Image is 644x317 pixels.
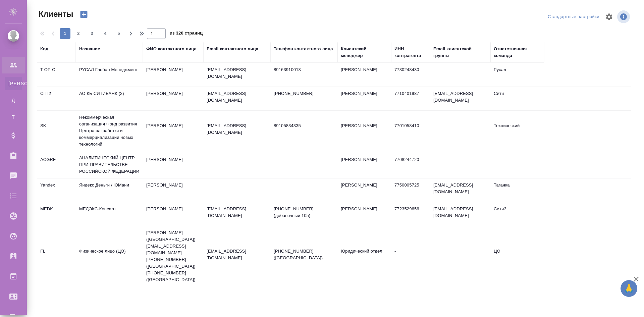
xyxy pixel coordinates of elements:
[337,245,391,268] td: Юридический отдел
[37,119,76,143] td: SK
[274,90,334,97] p: [PHONE_NUMBER]
[391,245,430,268] td: -
[146,46,197,52] div: ФИО контактного лица
[337,202,391,226] td: [PERSON_NAME]
[490,119,544,143] td: Технический
[76,151,143,178] td: АНАЛИТИЧЕСКИЙ ЦЕНТР ПРИ ПРАВИТЕЛЬСТВЕ РОССИЙСКОЙ ФЕДЕРАЦИИ
[391,119,430,143] td: 7701058410
[143,63,203,87] td: [PERSON_NAME]
[76,9,92,20] button: Создать
[337,87,391,110] td: [PERSON_NAME]
[490,245,544,268] td: ЦО
[207,206,267,219] p: [EMAIL_ADDRESS][DOMAIN_NAME]
[8,80,18,87] span: [PERSON_NAME]
[391,202,430,226] td: 7723529656
[207,46,258,52] div: Email контактного лица
[87,28,97,39] button: 3
[207,248,267,261] p: [EMAIL_ADDRESS][DOMAIN_NAME]
[87,30,97,37] span: 3
[40,46,48,52] div: Код
[274,66,334,73] p: 89163910013
[37,63,76,87] td: T-OP-C
[494,46,541,59] div: Ответственная команда
[5,110,22,124] a: Т
[391,153,430,176] td: 7708244720
[341,46,388,59] div: Клиентский менеджер
[274,248,334,261] p: [PHONE_NUMBER] ([GEOGRAPHIC_DATA])
[617,10,631,23] span: Посмотреть информацию
[430,178,490,202] td: [EMAIL_ADDRESS][DOMAIN_NAME]
[490,202,544,226] td: Сити3
[207,90,267,104] p: [EMAIL_ADDRESS][DOMAIN_NAME]
[76,202,143,226] td: МЕДЭКС-Консалт
[73,28,84,39] button: 2
[37,87,76,110] td: CITI2
[490,178,544,202] td: Таганка
[5,77,22,90] a: [PERSON_NAME]
[601,9,617,25] span: Настроить таблицу
[337,63,391,87] td: [PERSON_NAME]
[73,30,84,37] span: 2
[143,226,203,286] td: [PERSON_NAME] ([GEOGRAPHIC_DATA]) [EMAIL_ADDRESS][DOMAIN_NAME] [PHONE_NUMBER] ([GEOGRAPHIC_DATA])...
[37,245,76,268] td: FL
[337,153,391,176] td: [PERSON_NAME]
[79,46,100,52] div: Название
[490,87,544,110] td: Сити
[430,87,490,110] td: [EMAIL_ADDRESS][DOMAIN_NAME]
[8,114,18,120] span: Т
[391,178,430,202] td: 7750005725
[274,46,333,52] div: Телефон контактного лица
[623,281,635,296] span: 🙏
[113,30,124,37] span: 5
[37,178,76,202] td: Yandex
[100,28,111,39] button: 4
[76,178,143,202] td: Яндекс Деньги / ЮМани
[143,87,203,110] td: [PERSON_NAME]
[391,87,430,110] td: 7710401987
[5,94,22,107] a: Д
[207,122,267,136] p: [EMAIL_ADDRESS][DOMAIN_NAME]
[8,97,18,104] span: Д
[433,46,487,59] div: Email клиентской группы
[37,9,73,19] span: Клиенты
[337,119,391,143] td: [PERSON_NAME]
[76,63,143,87] td: РУСАЛ Глобал Менеджмент
[143,119,203,143] td: [PERSON_NAME]
[621,280,637,297] button: 🙏
[113,28,124,39] button: 5
[76,87,143,110] td: АО КБ СИТИБАНК (2)
[391,63,430,87] td: 7730248430
[76,111,143,151] td: Некоммерческая организация Фонд развития Центра разработки и коммерциализации новых технологий
[76,245,143,268] td: Физическое лицо (ЦО)
[207,66,267,80] p: [EMAIL_ADDRESS][DOMAIN_NAME]
[143,178,203,202] td: [PERSON_NAME]
[143,202,203,226] td: [PERSON_NAME]
[37,153,76,176] td: ACGRF
[430,202,490,226] td: [EMAIL_ADDRESS][DOMAIN_NAME]
[143,153,203,176] td: [PERSON_NAME]
[546,12,601,22] div: split button
[337,178,391,202] td: [PERSON_NAME]
[170,29,203,39] span: из 320 страниц
[37,202,76,226] td: MEDK
[490,63,544,87] td: Русал
[394,46,427,59] div: ИНН контрагента
[274,206,334,219] p: [PHONE_NUMBER] (добавочный 105)
[100,30,111,37] span: 4
[274,122,334,129] p: 89105834335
